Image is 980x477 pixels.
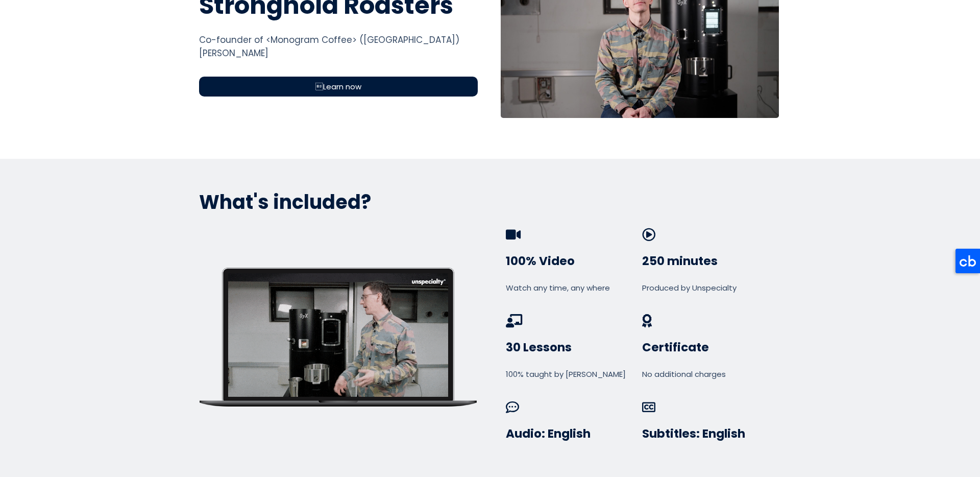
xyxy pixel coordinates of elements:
[199,33,478,60] div: Co-founder of <Monogram Coffee> ([GEOGRAPHIC_DATA]) [PERSON_NAME]
[506,254,638,269] h3: 100% Video
[506,368,638,380] div: 100% taught by [PERSON_NAME]
[506,282,638,294] div: Watch any time, any where
[642,368,774,380] div: No additional charges
[642,282,774,294] div: Produced by Unspecialty
[199,189,781,214] p: What's included?
[642,254,774,269] h3: 250 minutes
[506,426,638,442] h3: Audio: English
[506,340,638,355] h3: 30 Lessons
[642,426,774,442] h3: Subtitles: English
[642,340,774,355] h3: Certificate
[315,81,361,92] span: Learn now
